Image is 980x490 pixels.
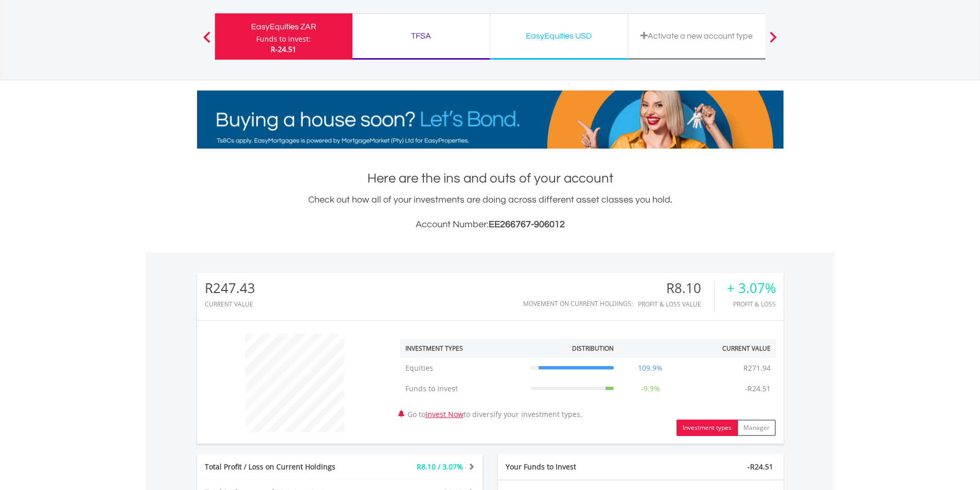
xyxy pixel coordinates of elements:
[400,358,525,378] td: Equities
[747,462,773,471] span: -R24.51
[205,301,255,307] div: CURRENT VALUE
[221,20,346,34] div: EasyEquities ZAR
[197,462,364,472] div: Total Profit / Loss on Current Holdings
[727,301,776,307] div: Profit & Loss
[740,378,776,399] td: -R24.51
[619,378,682,399] td: -9.9%
[682,339,776,358] th: Current Value
[523,300,633,307] div: Movement on Current Holdings:
[425,409,464,419] a: Invest Now
[619,358,682,378] td: 109.9%
[197,169,783,188] h1: Here are the ins and outs of your account
[359,29,484,43] div: TFSA
[256,34,311,44] div: Funds to invest:
[638,281,714,296] div: R8.10
[417,462,463,471] span: R8.10 / 3.07%
[271,44,296,54] span: R-24.51
[205,281,255,296] div: R247.43
[638,301,714,307] div: Profit & Loss Value
[400,378,525,399] td: Funds to Invest
[197,217,783,232] h3: Account Number:
[727,281,776,296] div: + 3.07%
[489,220,565,229] span: EE266767-906012
[197,90,783,149] img: EasyMortage Promotion Banner
[572,344,614,353] div: Distribution
[496,29,621,43] div: EasyEquities USD
[737,420,776,436] button: Manager
[393,329,783,436] div: Go to to diversify your investment types.
[400,339,525,358] th: Investment Types
[498,462,641,472] div: Your Funds to Invest
[634,29,759,43] div: Activate a new account type
[738,358,776,378] td: R271.94
[197,193,783,232] div: Check out how all of your investments are doing across different asset classes you hold.
[676,420,738,436] button: Investment types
